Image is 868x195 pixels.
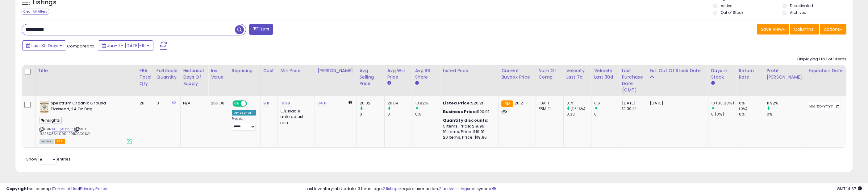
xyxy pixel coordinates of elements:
[739,112,764,117] div: 0%
[415,67,437,80] div: Avg BB Share
[306,186,862,192] div: Last InventoryLab Update: 3 hours ago, require user action, not synced.
[98,40,153,51] button: Jun-11 - [DATE]-10
[387,80,391,86] small: Avg Win Price.
[51,100,126,113] b: Spectrum Organic Ground Flaxseed, 24 Oz Bag
[739,106,747,111] small: (0%)
[359,67,382,87] div: Avg Selling Price
[280,108,310,125] div: Disable auto adjust min
[790,10,807,15] label: Archived
[443,100,471,106] b: Listed Price:
[809,67,844,74] div: Expiration date
[566,112,591,117] div: 0.33
[538,106,559,112] div: FBM: 11
[415,112,440,117] div: 0%
[806,65,847,96] th: CSV column name: cust_attr_1_Expiration date
[790,24,819,35] button: Columns
[757,24,789,35] button: Save View
[232,110,256,116] div: Amazon AI *
[443,118,494,123] div: :
[359,100,384,106] div: 20.02
[739,67,761,80] div: Return Rate
[501,100,513,107] small: FBA
[40,127,90,136] span: | SKU: 022506541009_B01IQAD0SO
[359,112,384,117] div: 0
[443,67,496,74] div: Listed Price
[6,186,107,192] div: seller snap | |
[766,67,803,80] div: Profit [PERSON_NAME]
[387,67,410,80] div: Avg Win Price
[721,3,732,8] label: Active
[232,67,258,74] div: Repricing
[140,67,151,87] div: FBA Total Qty
[594,100,619,106] div: 0.6
[649,100,703,106] p: [DATE]
[246,101,256,106] span: OFF
[55,139,65,144] span: FBA
[794,26,813,32] span: Columns
[443,135,494,140] div: 20 Items, Price: $19.86
[837,186,862,192] span: 2025-08-10 14:37 GMT
[766,100,806,106] div: 11.92%
[622,67,644,93] div: Last Purchase Date (GMT)
[140,100,149,106] div: 28
[80,186,107,192] a: Privacy Policy
[67,43,95,49] span: Compared to:
[31,43,58,49] span: Last 30 Days
[443,129,494,135] div: 10 Items, Price: $19.91
[711,100,736,106] div: 10 (33.33%)
[594,67,616,80] div: Velocity Last 30d
[107,43,146,49] span: Jun-11 - [DATE]-10
[820,24,846,35] button: Actions
[415,100,440,106] div: 13.82%
[211,67,227,80] div: Inv. value
[387,112,412,117] div: 0
[570,106,585,111] small: (115.15%)
[38,67,134,74] div: Title
[649,67,706,74] div: Est. Out Of Stock Date
[263,67,275,74] div: Cost
[790,3,813,8] label: Deactivated
[415,80,419,86] small: Avg BB Share.
[40,117,62,124] span: Insights
[797,56,846,62] div: Displaying 1 to 1 of 1 items
[622,100,642,112] div: [DATE] 12:00:14
[156,67,178,80] div: Fulfillable Quantity
[711,67,733,80] div: Days In Stock
[721,10,743,15] label: Out of Stock
[40,100,49,113] img: 418egxV+uWL._SL40_.jpg
[387,100,412,106] div: 20.04
[538,67,561,80] div: Num of Comp.
[249,24,273,35] button: Filters
[515,100,524,106] span: 20.21
[443,100,494,106] div: $20.21
[183,67,206,87] div: Historical Days Of Supply
[443,124,494,129] div: 5 Items, Price: $19.96
[439,186,469,192] a: 2 active listings
[443,109,494,115] div: $20.01
[443,109,477,115] b: Business Price:
[383,186,400,192] a: 2 listings
[739,100,764,106] div: 0%
[6,186,29,192] strong: Copyright
[211,100,224,106] div: 255.08
[711,80,715,86] small: Days In Stock.
[52,127,73,132] a: B01IQAD0SO
[40,100,132,143] div: ASIN:
[538,100,559,106] div: FBA: 1
[566,67,589,80] div: Velocity Last 7d
[317,67,354,74] div: [PERSON_NAME]
[317,100,326,106] a: 34.11
[594,112,619,117] div: 0
[263,100,269,106] a: 9.11
[22,40,66,51] button: Last 30 Days
[566,100,591,106] div: 0.71
[156,100,176,106] div: 0
[280,100,290,106] a: 19.98
[22,9,49,14] div: Clear All Filters
[183,100,203,106] div: N/A
[280,67,312,74] div: Min Price
[711,112,736,117] div: 0 (0%)
[53,186,79,192] a: Terms of Use
[501,67,533,80] div: Current Buybox Price
[40,139,54,144] span: All listings currently available for purchase on Amazon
